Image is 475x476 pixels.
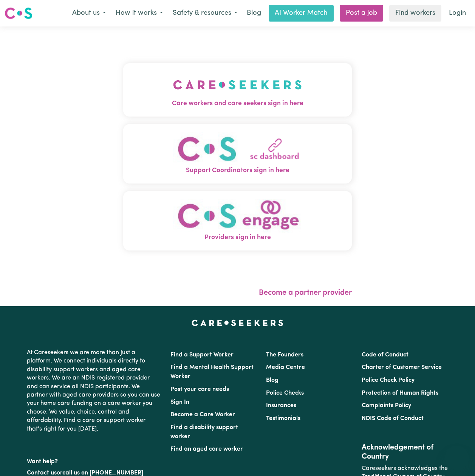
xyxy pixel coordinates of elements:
[362,364,442,370] a: Charter of Customer Service
[170,386,229,392] a: Post your care needs
[362,390,438,396] a: Protection of Human Rights
[266,403,296,409] a: Insurances
[266,415,300,422] a: Testimonials
[269,5,334,22] a: AI Worker Match
[170,425,238,440] a: Find a disability support worker
[242,5,266,22] a: Blog
[123,99,352,109] span: Care workers and care seekers sign in here
[192,320,283,326] a: Careseekers home page
[362,377,415,383] a: Police Check Policy
[266,390,304,396] a: Police Checks
[362,415,424,422] a: NDIS Code of Conduct
[123,233,352,243] span: Providers sign in here
[123,63,352,116] button: Care workers and care seekers sign in here
[340,5,383,22] a: Post a job
[123,124,352,184] button: Support Coordinators sign in here
[362,443,448,461] h2: Acknowledgement of Country
[444,5,470,22] a: Login
[445,446,469,470] iframe: Button to launch messaging window
[266,352,303,358] a: The Founders
[362,403,411,409] a: Complaints Policy
[67,5,111,21] button: About us
[27,470,57,476] a: Contact us
[266,377,279,383] a: Blog
[27,454,161,466] p: Want help?
[259,289,352,297] a: Become a partner provider
[123,166,352,176] span: Support Coordinators sign in here
[170,446,243,452] a: Find an aged care worker
[170,352,234,358] a: Find a Support Worker
[62,470,143,476] a: call us on [PHONE_NUMBER]
[389,5,441,22] a: Find workers
[170,399,189,405] a: Sign In
[170,412,235,418] a: Become a Care Worker
[111,5,168,21] button: How it works
[5,5,32,22] a: Careseekers logo
[123,191,352,250] button: Providers sign in here
[170,364,254,380] a: Find a Mental Health Support Worker
[168,5,242,21] button: Safety & resources
[362,352,408,358] a: Code of Conduct
[27,345,161,436] p: At Careseekers we are more than just a platform. We connect individuals directly to disability su...
[266,364,305,370] a: Media Centre
[5,6,32,20] img: Careseekers logo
